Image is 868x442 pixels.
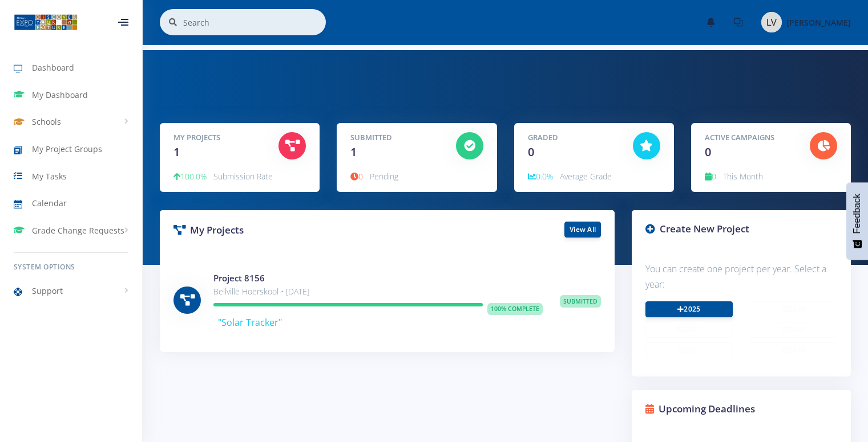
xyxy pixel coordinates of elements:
[32,89,88,101] span: My Dashboard
[173,171,207,182] span: 100.0%
[528,144,534,159] span: 0
[32,170,67,182] span: My Tasks
[32,143,102,155] span: My Project Groups
[752,10,851,35] a: Image placeholder [PERSON_NAME]
[14,262,128,272] h6: System Options
[213,171,273,182] span: Submission Rate
[846,182,868,260] button: Feedback - Show survey
[183,9,326,35] input: Search
[173,144,180,159] span: 1
[528,132,616,144] h5: Graded
[705,144,711,159] span: 0
[350,132,438,144] h5: Submitted
[564,222,601,238] a: View All
[14,13,78,31] img: ...
[173,223,379,238] h3: My Projects
[705,132,793,144] h5: Active Campaigns
[32,224,124,236] span: Grade Change Requests
[852,194,862,234] span: Feedback
[350,171,363,182] span: 0
[723,171,763,182] span: This Month
[32,285,63,297] span: Support
[560,171,612,182] span: Average Grade
[528,171,553,182] span: 0.0%
[645,222,837,236] h3: Create New Project
[705,171,716,182] span: 0
[213,272,265,284] a: Project 8156
[32,197,67,209] span: Calendar
[32,62,74,73] span: Dashboard
[786,17,851,28] span: [PERSON_NAME]
[750,322,837,338] button: 2022
[750,301,837,317] button: 2024
[645,322,733,338] button: 2023
[761,12,782,32] img: Image placeholder
[645,261,837,292] p: You can create one project per year. Select a year:
[645,402,837,416] h3: Upcoming Deadlines
[32,116,61,128] span: Schools
[560,295,601,308] span: Submitted
[487,303,543,316] span: 100% Complete
[218,316,282,329] span: "Solar Tracker"
[173,132,261,144] h5: My Projects
[645,301,733,317] a: 2025
[213,285,543,298] p: Bellville Hoërskool • [DATE]
[350,144,357,159] span: 1
[645,342,733,358] button: 2021
[750,342,837,358] button: 2020
[370,171,398,182] span: Pending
